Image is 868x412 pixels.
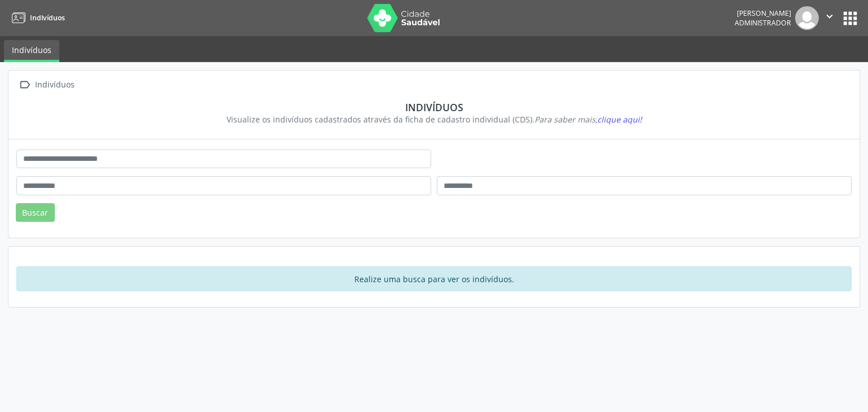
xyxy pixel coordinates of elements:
[795,6,819,30] img: img
[823,10,836,23] i: 
[16,77,76,93] a:  Indivíduos
[33,77,76,93] div: Indivíduos
[735,8,791,18] div: [PERSON_NAME]
[30,13,65,23] span: Indivíduos
[535,114,642,125] i: Para saber mais,
[735,18,791,28] span: Administrador
[8,8,65,27] a: Indivíduos
[16,203,55,222] button: Buscar
[16,77,33,93] i: 
[4,40,59,62] a: Indivíduos
[840,8,860,28] button: apps
[819,6,840,30] button: 
[24,101,844,113] div: Indivíduos
[24,113,844,125] div: Visualize os indivíduos cadastrados através da ficha de cadastro individual (CDS).
[597,114,642,125] span: clique aqui!
[16,266,852,291] div: Realize uma busca para ver os indivíduos.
